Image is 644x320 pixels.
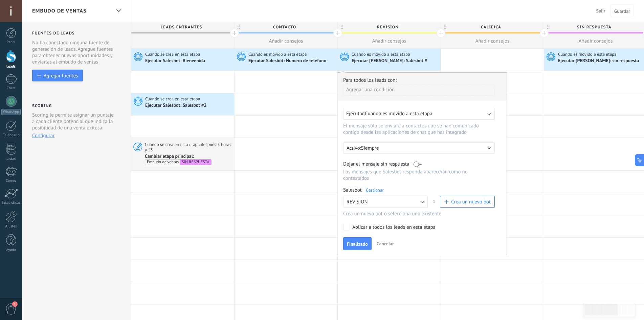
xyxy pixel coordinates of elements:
span: Crea un nuevo bot [451,199,491,205]
span: Cambiar etapa principal: [145,153,194,159]
div: Agregar fuentes [44,73,78,78]
span: Cuando se crea en esta etapa [145,96,201,102]
div: Embudo de ventas [145,159,180,165]
span: REVISION [347,199,368,205]
span: Cuando es movido a esta etapa [365,110,432,117]
div: Ejecutar [PERSON_NAME]: Salesbot # [352,58,428,64]
div: Para todos los leads con: [343,77,502,83]
span: Cancelar [377,241,394,247]
span: REVISION [338,22,437,32]
button: Crea un nuevo bot [440,196,495,208]
div: Embudo de ventas [113,4,124,18]
span: Añadir consejos [372,38,406,44]
span: Guardar [614,9,630,14]
button: Añadir consejos [441,34,544,48]
div: SIN RESPUESTA [180,159,211,165]
span: CALIFICA [441,22,540,32]
div: Agregar una condición [343,84,495,96]
div: WhatsApp [1,109,21,115]
p: Siempre [361,145,480,151]
div: Correo [1,179,21,183]
span: SIN RESPUESTA [544,22,644,32]
div: Ejecutar [PERSON_NAME]: sin respuesta [558,58,640,64]
div: Salesbot [343,187,495,193]
span: Cuando es movido a esta etapa [352,51,411,57]
p: Los mensajes que Salesbot responda aparecerán como no contestados [343,169,495,181]
button: Guardar [610,4,634,17]
button: Cancelar [374,239,397,249]
div: Estadísticas [1,201,21,205]
span: Dejar el mensaje sin respuesta [343,161,409,167]
a: Gestionar [366,187,384,193]
span: Cuando es movido a esta etapa [248,51,308,57]
div: Leads Entrantes [131,22,234,32]
span: Activo: [347,145,361,151]
span: Finalizado [347,242,368,246]
div: Ajustes [1,224,21,229]
h2: Fuentes de leads [32,31,122,36]
span: Cuando se crea en esta etapa después 3 horas y 13 [145,142,232,153]
span: 1 [12,301,18,307]
span: o [428,196,440,208]
button: REVISION [343,196,428,208]
div: Listas [1,157,21,161]
span: Añadir consejos [475,38,510,44]
button: Salir [594,6,608,16]
button: Añadir consejos [338,34,441,48]
span: Embudo de ventas [32,8,87,14]
div: Ejecutar Salesbot: Numero de teléfono [248,58,327,64]
span: Salir [596,8,605,14]
div: Ejecutar Salesbot: Bienvenida [145,58,206,64]
div: Aplicar a todos los leads en esta etapa [352,224,436,231]
div: Leads [1,65,21,69]
span: Cuando se crea en esta etapa [145,51,201,57]
button: Finalizado [343,237,372,250]
div: REVISION [338,22,441,32]
button: Configurar [32,132,54,139]
div: Calendario [1,133,21,138]
span: Cuando es movido a esta etapa [558,51,618,57]
button: Añadir consejos [235,34,337,48]
div: Ayuda [1,248,21,252]
button: Agregar fuentes [32,70,83,81]
div: Chats [1,86,21,91]
span: ContactO [235,22,334,32]
div: Panel [1,40,21,45]
p: El mensaje sólo se enviará a contactos que se han comunicado contigo desde las aplicaciones de ch... [343,123,488,136]
span: Leads Entrantes [131,22,231,32]
div: Crea un nuevo bot o selecciona uno existente [343,211,495,217]
span: Añadir consejos [269,38,303,44]
div: No ha conectado ninguna fuente de generación de leads. Agregue fuentes para obtener nuevas oportu... [32,40,122,65]
div: Ejecutar Salesbot: Salesbot #2 [145,103,208,109]
span: Añadir consejos [579,38,613,44]
div: ContactO [235,22,337,32]
div: CALIFICA [441,22,544,32]
h2: Scoring [32,103,52,108]
span: Ejecutar: [346,110,365,117]
p: Scoring le permite asignar un puntaje a cada cliente potencial que indica la posibilidad de una v... [32,112,116,131]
